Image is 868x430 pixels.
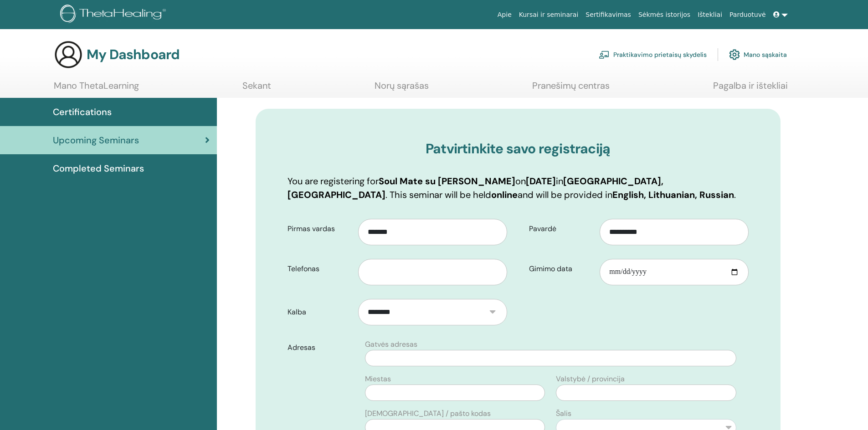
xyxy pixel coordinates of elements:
[599,51,610,59] img: chalkboard-teacher.svg
[54,40,83,69] img: generic-user-icon.jpg
[532,80,610,98] a: Pranešimų centras
[522,220,600,238] label: Pavardė
[522,260,600,278] label: Gimimo data
[694,6,726,23] a: Ištekliai
[612,189,734,201] b: English, Lithuanian, Russian
[87,46,180,63] h3: My Dashboard
[365,408,491,419] label: [DEMOGRAPHIC_DATA] / pašto kodas
[729,45,787,65] a: Mano sąskaita
[53,133,139,147] span: Upcoming Seminars
[599,45,707,65] a: Praktikavimo prietaisų skydelis
[526,175,556,187] b: [DATE]
[242,80,271,98] a: Sekant
[281,260,359,278] label: Telefonas
[379,175,515,187] b: Soul Mate su [PERSON_NAME]
[515,6,582,23] a: Kursai ir seminarai
[375,80,429,98] a: Norų sąrašas
[556,374,625,384] label: Valstybė / provincija
[281,339,360,356] label: Adresas
[582,6,635,23] a: Sertifikavimas
[281,220,359,238] label: Pirmas vardas
[726,6,770,23] a: Parduotuvė
[365,339,417,350] label: Gatvės adresas
[729,47,740,62] img: cog.svg
[60,5,169,25] img: logo.png
[494,6,515,23] a: Apie
[288,174,749,202] p: You are registering for on in . This seminar will be held and will be provided in .
[635,6,694,23] a: Sėkmės istorijos
[54,80,139,98] a: Mano ThetaLearning
[556,408,571,419] label: Šalis
[53,105,112,119] span: Certifications
[288,141,749,157] h3: Patvirtinkite savo registraciją
[713,80,788,98] a: Pagalba ir ištekliai
[53,162,144,175] span: Completed Seminars
[491,189,518,201] b: online
[365,374,391,384] label: Miestas
[281,304,359,321] label: Kalba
